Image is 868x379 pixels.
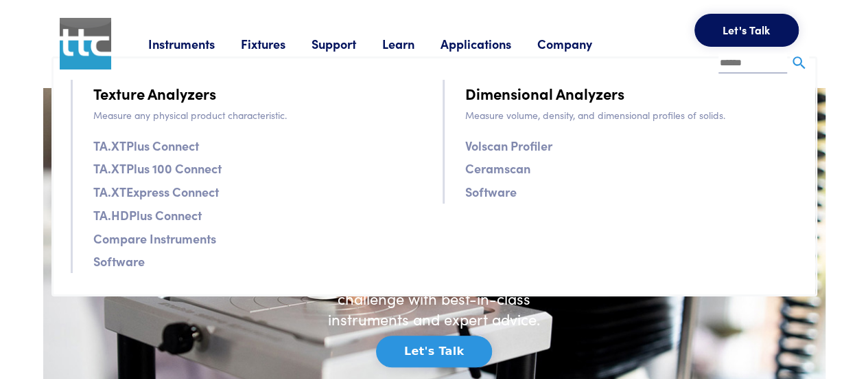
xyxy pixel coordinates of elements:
[382,35,441,52] a: Learn
[465,158,530,178] a: Ceramscan
[93,136,199,155] a: TA.XTPlus Connect
[60,18,111,69] img: ttc_logo_1x1_v1.0.png
[93,81,216,105] a: Texture Analyzers
[93,182,219,202] a: TA.XTExpress Connect
[93,205,202,225] a: TA.HDPlus Connect
[148,35,241,52] a: Instruments
[241,35,312,52] a: Fixtures
[93,107,426,122] p: Measure any physical product characteristic.
[441,35,537,52] a: Applications
[318,267,551,330] h6: Solve any texture analysis challenge with best-in-class instruments and expert advice.
[465,136,552,155] a: Volscan Profiler
[93,251,145,271] a: Software
[376,336,492,367] button: Let's Talk
[537,35,618,52] a: Company
[312,35,382,52] a: Support
[93,158,222,178] a: TA.XTPlus 100 Connect
[465,81,624,105] a: Dimensional Analyzers
[465,182,517,202] a: Software
[465,107,798,122] p: Measure volume, density, and dimensional profiles of solids.
[694,14,799,47] button: Let's Talk
[93,228,216,248] a: Compare Instruments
